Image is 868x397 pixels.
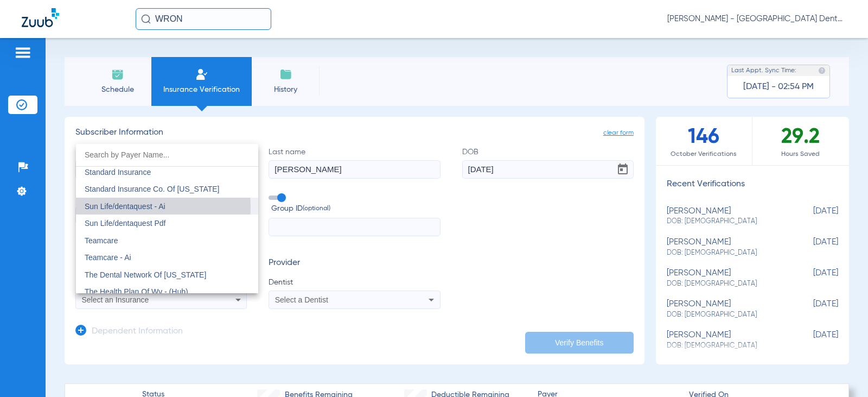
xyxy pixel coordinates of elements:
span: Sun Life/dentaquest Pdf [85,219,165,228]
span: Teamcare - Ai [85,253,131,262]
span: Standard Insurance Co. Of [US_STATE] [85,185,219,193]
span: Standard Insurance [85,168,151,177]
span: Sun Life/dentaquest - Ai [85,202,165,211]
span: The Health Plan Of Wv - (Hub) [85,287,188,296]
span: The Dental Network Of [US_STATE] [85,270,206,279]
span: Teamcare [85,236,118,245]
input: dropdown search [76,144,258,166]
